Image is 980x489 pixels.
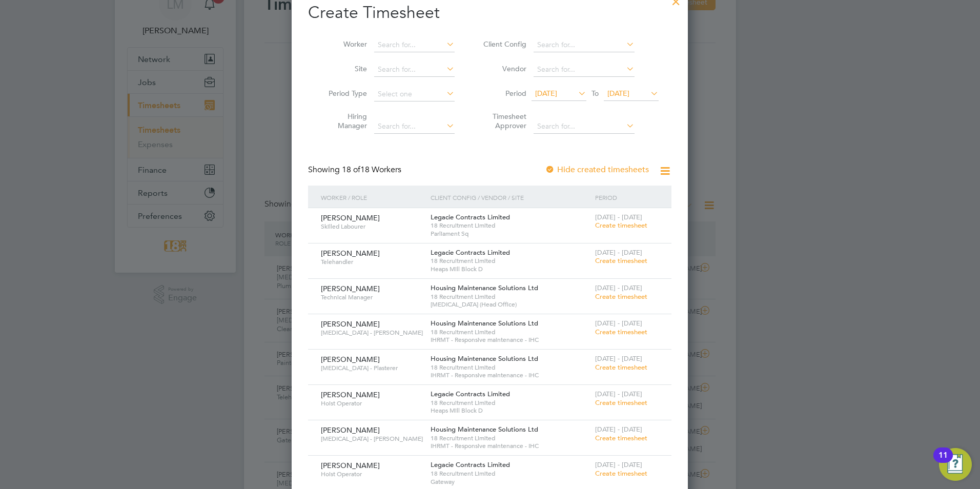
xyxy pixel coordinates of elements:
[321,249,380,258] span: [PERSON_NAME]
[342,165,360,175] span: 18 of
[374,119,455,134] input: Search for...
[318,186,428,209] div: Worker / Role
[431,230,590,238] span: Parliament Sq
[431,434,590,442] span: 18 Recruitment Limited
[545,165,649,175] label: Hide created timesheets
[374,87,455,101] input: Select one
[595,221,647,230] span: Create timesheet
[593,186,661,209] div: Period
[374,63,455,77] input: Search for...
[535,89,557,98] span: [DATE]
[431,363,590,372] span: 18 Recruitment Limited
[534,63,635,77] input: Search for...
[431,460,510,469] span: Legacie Contracts Limited
[431,300,590,309] span: [MEDICAL_DATA] (Head Office)
[595,425,642,434] span: [DATE] - [DATE]
[431,221,590,230] span: 18 Recruitment Limited
[595,292,647,301] span: Create timesheet
[595,434,647,442] span: Create timesheet
[308,2,671,24] h2: Create Timesheet
[321,112,367,130] label: Hiring Manager
[431,248,510,257] span: Legacie Contracts Limited
[480,39,526,49] label: Client Config
[595,469,647,478] span: Create timesheet
[431,257,590,265] span: 18 Recruitment Limited
[431,328,590,336] span: 18 Recruitment Limited
[431,470,590,478] span: 18 Recruitment Limited
[480,64,526,73] label: Vendor
[321,461,380,470] span: [PERSON_NAME]
[321,64,367,73] label: Site
[595,283,642,292] span: [DATE] - [DATE]
[321,89,367,98] label: Period Type
[431,371,590,379] span: IHRMT - Responsive maintenance - IHC
[534,38,635,52] input: Search for...
[321,222,423,231] span: Skilled Labourer
[431,442,590,450] span: IHRMT - Responsive maintenance - IHC
[321,355,380,364] span: [PERSON_NAME]
[534,119,635,134] input: Search for...
[595,319,642,328] span: [DATE] - [DATE]
[321,329,423,337] span: [MEDICAL_DATA] - [PERSON_NAME]
[374,38,455,52] input: Search for...
[607,89,629,98] span: [DATE]
[588,87,602,100] span: To
[431,399,590,407] span: 18 Recruitment Limited
[321,435,423,443] span: [MEDICAL_DATA] - [PERSON_NAME]
[431,336,590,344] span: IHRMT - Responsive maintenance - IHC
[321,390,380,399] span: [PERSON_NAME]
[431,265,590,273] span: Heaps Mill Block D
[595,460,642,469] span: [DATE] - [DATE]
[321,399,423,407] span: Hoist Operator
[595,328,647,336] span: Create timesheet
[595,354,642,363] span: [DATE] - [DATE]
[321,364,423,372] span: [MEDICAL_DATA] - Plasterer
[321,284,380,293] span: [PERSON_NAME]
[431,425,538,434] span: Housing Maintenance Solutions Ltd
[321,258,423,266] span: Telehandler
[431,390,510,398] span: Legacie Contracts Limited
[431,213,510,221] span: Legacie Contracts Limited
[321,470,423,478] span: Hoist Operator
[342,165,401,175] span: 18 Workers
[428,186,593,209] div: Client Config / Vendor / Site
[431,406,590,415] span: Heaps Mill Block D
[321,425,380,435] span: [PERSON_NAME]
[431,478,590,486] span: Gateway
[321,39,367,49] label: Worker
[321,319,380,329] span: [PERSON_NAME]
[321,293,423,301] span: Technical Manager
[431,319,538,328] span: Housing Maintenance Solutions Ltd
[595,398,647,407] span: Create timesheet
[595,390,642,398] span: [DATE] - [DATE]
[308,165,403,175] div: Showing
[431,283,538,292] span: Housing Maintenance Solutions Ltd
[431,354,538,363] span: Housing Maintenance Solutions Ltd
[431,293,590,301] span: 18 Recruitment Limited
[480,112,526,130] label: Timesheet Approver
[595,248,642,257] span: [DATE] - [DATE]
[939,448,972,481] button: Open Resource Center, 11 new notifications
[595,256,647,265] span: Create timesheet
[480,89,526,98] label: Period
[938,455,948,468] div: 11
[595,213,642,221] span: [DATE] - [DATE]
[321,213,380,222] span: [PERSON_NAME]
[595,363,647,372] span: Create timesheet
